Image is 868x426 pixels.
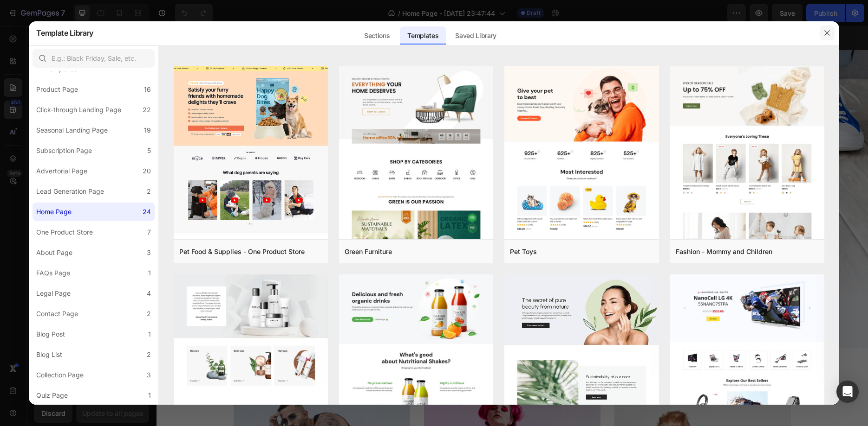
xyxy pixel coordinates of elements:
div: Advertorial Page [36,165,87,177]
div: Green Furniture [345,246,392,257]
p: Mins [370,181,387,191]
div: One Product Store [36,227,93,238]
div: Saved Library [448,26,504,45]
div: 1 [148,329,151,340]
div: Shop Now [460,7,490,17]
div: Sections [357,26,397,45]
p: Secs [411,181,425,191]
input: E.g.: Black Friday, Sale, etc. [33,49,155,68]
p: Big Savings [DATE] Up To 35% OFF [309,6,437,18]
div: Lead Generation Page [36,186,104,197]
a: EXPLORE NOW [306,278,406,300]
div: Subscription Page [36,145,92,156]
div: Pet Toys [510,246,537,257]
div: 3 [147,369,151,381]
h2: Template Library [36,21,93,45]
div: 00 [287,164,304,181]
div: 19 [144,125,151,136]
div: 2 [147,186,151,197]
div: FAQs Page [36,267,70,279]
div: Blog List [36,349,62,360]
div: 1 [148,267,151,279]
div: 29 [370,164,387,181]
div: Pet Food & Supplies - One Product Store [179,246,305,257]
div: Contact Page [36,308,78,319]
div: 4 [147,288,151,299]
div: EXPLORE NOW [328,283,384,294]
p: Back-to-School Sale [212,6,285,18]
div: Open Intercom Messenger [836,381,859,403]
a: Shop Now [449,6,501,19]
div: 1 [148,390,151,401]
div: 5 [147,145,151,156]
div: 7 [147,227,151,238]
div: 3 [147,247,151,258]
div: Seasonal Landing Page [36,125,108,136]
div: Home Page [36,206,72,217]
div: Collection Page [36,369,84,381]
div: 20 [143,165,151,177]
div: 2 [147,349,151,360]
div: Product Page [36,84,78,95]
div: Legal Page [36,288,71,299]
div: 22 [143,104,151,115]
div: Quiz Page [36,390,68,401]
p: Days [287,181,304,191]
div: 24 [143,206,151,217]
p: More style. More savings. [85,206,627,226]
p: BACK TO SCHOOL [85,231,627,266]
div: Click-through Landing Page [36,104,121,115]
div: About Page [36,247,72,258]
div: 15 [411,164,425,181]
div: Fashion - Mommy and Children [676,246,772,257]
div: Blog Post [36,329,65,340]
div: Templates [400,26,446,45]
div: 16 [144,84,151,95]
p: Hours [328,181,346,191]
div: 23 [328,164,346,181]
div: 2 [147,308,151,319]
